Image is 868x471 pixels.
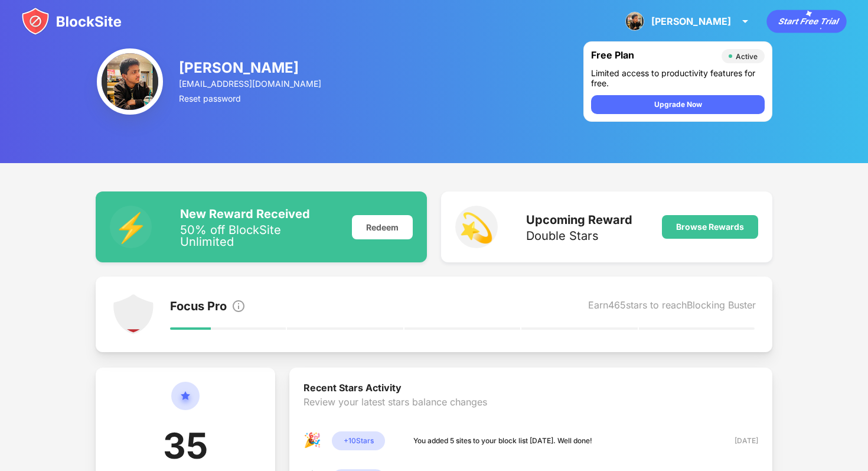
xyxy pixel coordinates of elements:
div: Upcoming Reward [526,213,632,227]
div: Upgrade Now [654,99,702,111]
div: [EMAIL_ADDRESS][DOMAIN_NAME] [179,79,323,89]
div: [PERSON_NAME] [179,59,323,76]
div: 💫 [455,206,498,248]
div: New Reward Received [180,207,338,221]
div: Review your latest stars balance changes [304,396,758,431]
div: Double Stars [526,230,632,242]
div: Reset password [179,93,323,103]
div: animation [766,9,847,33]
img: info.svg [231,299,246,313]
img: circle-star.svg [171,382,200,424]
div: Recent Stars Activity [304,382,758,396]
div: + 10 Stars [332,431,385,450]
div: You added 5 sites to your block list [DATE]. Well done! [413,435,592,447]
div: ⚡️ [110,206,152,248]
div: Limited access to productivity features for free. [591,68,765,88]
div: Redeem [352,215,413,239]
div: Focus Pro [170,299,227,316]
div: Earn 465 stars to reach Blocking Buster [588,299,756,316]
img: blocksite-icon.svg [21,7,122,35]
img: ACg8ocLoTfpz8WfZR4wP-88l7IcUlmcfhYPhtb5jOuuFWAmccrsbJnkj=s96-c [625,12,644,31]
div: Active [736,52,758,61]
div: [DATE] [716,435,758,447]
div: 50% off BlockSite Unlimited [180,224,338,248]
img: points-level-1.svg [112,293,155,336]
img: ACg8ocLoTfpz8WfZR4wP-88l7IcUlmcfhYPhtb5jOuuFWAmccrsbJnkj=s96-c [97,48,163,115]
div: 🎉 [304,431,322,450]
div: [PERSON_NAME] [651,15,731,27]
div: Browse Rewards [676,222,744,232]
div: Free Plan [591,49,716,63]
